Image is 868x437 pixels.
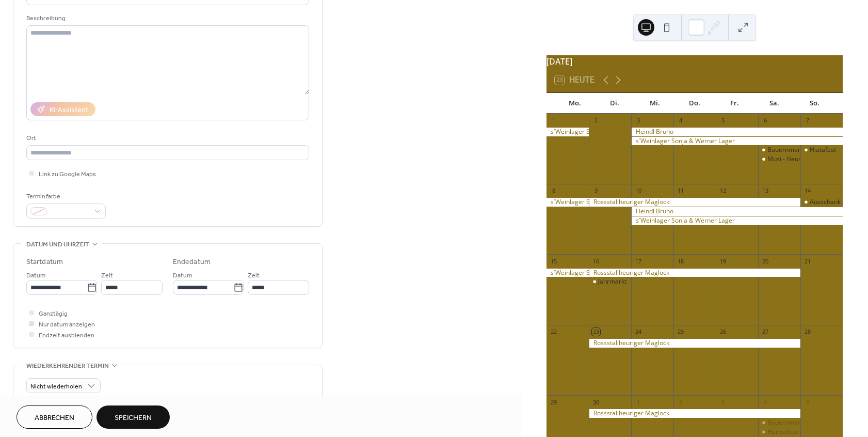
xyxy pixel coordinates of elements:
[767,155,812,164] div: Musi - Heuriger
[589,409,800,418] div: Rossstallheuriger Maglock
[17,405,92,429] button: Abbrechen
[550,398,557,406] div: 29
[803,398,811,406] div: 5
[546,128,589,136] div: s´Weinlager Sonja & Werner Lager
[715,93,754,114] div: Fr.
[761,117,769,124] div: 6
[677,187,684,195] div: 11
[677,328,684,336] div: 25
[677,398,684,406] div: 2
[761,187,769,195] div: 13
[800,146,843,154] div: Hiatafest
[101,270,113,281] span: Zeit
[598,277,626,286] div: Jahrmarkt
[592,257,600,265] div: 16
[39,308,68,319] span: Ganztägig
[26,239,89,250] span: Datum und uhrzeit
[26,133,307,144] div: Ort
[589,198,800,207] div: Rossstallheuriger Maglock
[26,13,307,24] div: Beschreibung
[39,319,95,330] span: Nur datum anzeigen
[589,339,800,348] div: Rossstallheuriger Maglock
[634,398,642,406] div: 1
[758,418,800,427] div: Bauernmarkt in Elsarn
[800,198,843,207] div: Ausschank am Gaisberg
[592,117,600,124] div: 2
[803,117,811,124] div: 7
[555,93,594,114] div: Mo.
[631,216,843,225] div: s´Weinlager Sonja & Werner Lager
[592,398,600,406] div: 30
[677,257,684,265] div: 18
[248,270,260,281] span: Zeit
[758,428,800,436] div: Herbstfest in der Vinothek
[719,117,727,124] div: 5
[719,398,727,406] div: 3
[634,257,642,265] div: 17
[631,207,843,216] div: Heindl Bruno
[35,413,74,424] span: Abbrechen
[589,277,631,286] div: Jahrmarkt
[761,328,769,336] div: 27
[719,187,727,195] div: 12
[115,413,152,424] span: Speichern
[719,257,727,265] div: 19
[758,155,800,164] div: Musi - Heuriger
[761,257,769,265] div: 20
[635,93,674,114] div: Mi.
[677,117,684,124] div: 4
[674,93,714,114] div: Do.
[546,55,843,68] div: [DATE]
[173,257,211,268] div: Endedatum
[589,269,800,277] div: Rossstallheuriger Maglock
[550,257,557,265] div: 15
[26,191,104,202] div: Terminfarbe
[546,269,589,277] div: s´Weinlager Sonja & Werner Lager
[546,198,589,207] div: s´Weinlager Sonja & Werner Lager
[30,381,82,393] span: Nicht wiederholen
[754,93,794,114] div: Sa.
[795,93,834,114] div: So.
[803,187,811,195] div: 14
[634,187,642,195] div: 10
[26,361,109,371] span: Wiederkehrender termin
[767,428,842,436] div: Herbstfest in der Vinothek
[803,257,811,265] div: 21
[39,330,94,341] span: Endzeit ausblenden
[719,328,727,336] div: 26
[39,169,96,180] span: Link zu Google Maps
[631,137,843,146] div: s´Weinlager Sonja & Werner Lager
[550,117,557,124] div: 1
[173,270,192,281] span: Datum
[26,270,45,281] span: Datum
[550,187,557,195] div: 8
[550,328,557,336] div: 22
[97,405,170,429] button: Speichern
[592,187,600,195] div: 9
[761,398,769,406] div: 4
[634,328,642,336] div: 24
[758,146,800,154] div: Bauernmarkt in Elsarn
[803,328,811,336] div: 28
[595,93,635,114] div: Di.
[592,328,600,336] div: 23
[631,128,843,136] div: Heindl Bruno
[26,257,63,268] div: Startdatum
[810,146,836,154] div: Hiatafest
[634,117,642,124] div: 3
